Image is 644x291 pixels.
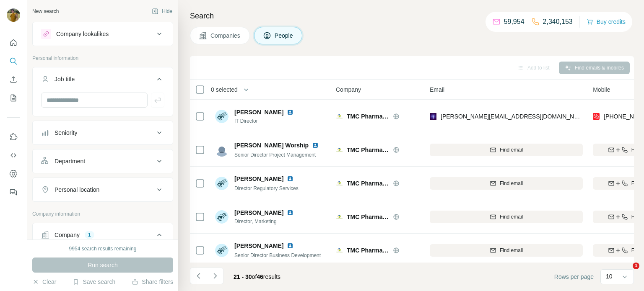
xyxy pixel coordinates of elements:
iframe: Intercom live chat [615,263,636,283]
span: Senior Director Project Management [234,152,316,158]
span: Director, Marketing [234,218,297,225]
button: Share filters [132,278,173,286]
button: Seniority [33,123,173,143]
button: Company1 [33,225,173,248]
img: Avatar [215,210,229,224]
span: TMC Pharma Services [347,112,389,121]
span: 1 [633,263,639,269]
button: Enrich CSV [7,72,20,87]
div: New search [32,8,59,15]
img: Avatar [215,244,229,257]
span: [PERSON_NAME] [234,209,283,217]
span: [PERSON_NAME] [234,108,283,116]
button: Job title [33,69,173,93]
h4: Search [190,10,634,22]
span: IT Director [234,117,297,125]
span: TMC Pharma Services [347,179,389,188]
img: LinkedIn logo [287,109,293,116]
button: Navigate to previous page [190,268,207,284]
img: Avatar [7,8,20,22]
img: provider prospeo logo [593,112,600,121]
p: Personal information [32,54,173,62]
span: [PERSON_NAME][EMAIL_ADDRESS][DOMAIN_NAME] [441,113,588,120]
img: Logo of TMC Pharma Services [336,113,343,120]
img: Avatar [215,143,229,157]
button: Find email [430,144,583,156]
button: Feedback [7,185,20,200]
img: LinkedIn logo [287,242,293,249]
span: Companies [210,31,241,40]
span: 21 - 30 [234,273,252,280]
span: [PERSON_NAME] [234,242,283,250]
button: Dashboard [7,166,20,181]
div: Seniority [55,129,77,137]
button: Find email [430,211,583,223]
button: Department [33,151,173,171]
span: Find email [500,247,523,254]
img: LinkedIn logo [287,209,293,216]
img: Logo of TMC Pharma Services [336,247,343,254]
div: Department [55,157,85,165]
div: Company lookalikes [56,30,109,38]
button: Hide [146,5,178,18]
img: Avatar [215,110,229,123]
button: My lists [7,90,20,106]
span: TMC Pharma Services [347,213,389,221]
span: Rows per page [554,273,594,281]
img: provider leadmagic logo [430,112,436,121]
div: Personal location [55,185,99,194]
button: Company lookalikes [33,24,173,44]
span: Senior Director Business Development [234,252,321,258]
button: Use Surfe on LinkedIn [7,129,20,144]
img: Avatar [215,177,229,190]
button: Personal location [33,180,173,200]
span: [PERSON_NAME] Worship [234,141,309,149]
button: Buy credits [587,16,626,28]
span: Mobile [593,85,610,94]
span: Director Regulatory Services [234,185,299,191]
span: Find email [500,213,523,221]
button: Use Surfe API [7,148,20,163]
div: Company [55,231,80,239]
span: Email [430,85,444,94]
span: TMC Pharma Services [347,246,389,255]
p: 2,340,153 [543,17,573,27]
span: People [275,31,294,40]
span: Find email [500,180,523,187]
div: 1 [85,231,94,239]
span: Company [336,85,361,94]
button: Navigate to next page [207,268,223,284]
img: Logo of TMC Pharma Services [336,147,343,153]
span: of [252,273,257,280]
span: 0 selected [211,85,238,94]
span: results [234,273,280,280]
button: Quick start [7,35,20,50]
div: Job title [55,75,75,83]
span: [PERSON_NAME] [234,175,283,183]
button: Find email [430,244,583,257]
p: 10 [606,272,613,281]
img: Logo of TMC Pharma Services [336,180,343,187]
p: 59,954 [504,17,525,27]
img: LinkedIn logo [312,142,319,149]
p: Company information [32,210,173,218]
button: Save search [73,278,115,286]
span: 46 [257,273,263,280]
span: TMC Pharma Services [347,146,389,154]
button: Clear [32,278,56,286]
button: Find email [430,177,583,190]
button: Search [7,54,20,69]
img: LinkedIn logo [287,175,293,182]
img: Logo of TMC Pharma Services [336,214,343,220]
div: 9954 search results remaining [69,245,137,252]
span: Find email [500,146,523,154]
